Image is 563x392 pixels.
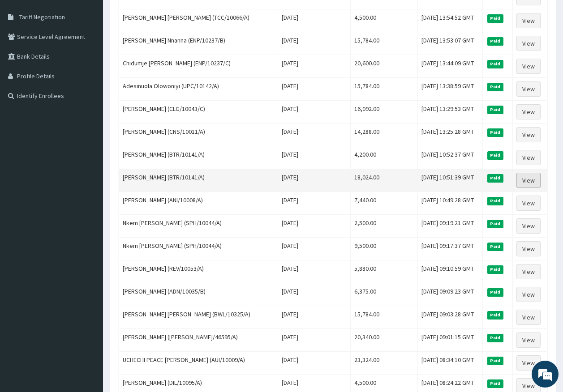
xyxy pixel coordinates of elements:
[350,169,417,192] td: 18,024.00
[278,283,350,306] td: [DATE]
[278,146,350,169] td: [DATE]
[516,264,541,279] a: View
[278,32,350,55] td: [DATE]
[516,332,541,348] a: View
[487,379,503,388] span: Paid
[350,78,417,101] td: 15,784.00
[278,306,350,329] td: [DATE]
[487,243,503,251] span: Paid
[119,215,278,238] td: Nkem [PERSON_NAME] (SPH/10044/A)
[487,357,503,365] span: Paid
[516,81,541,97] a: View
[487,151,503,159] span: Paid
[52,113,124,203] span: We're online!
[418,101,483,124] td: [DATE] 13:29:53 GMT
[119,169,278,192] td: [PERSON_NAME] (BTR/10141/A)
[418,329,483,352] td: [DATE] 09:01:15 GMT
[487,174,503,182] span: Paid
[487,197,503,205] span: Paid
[278,55,350,78] td: [DATE]
[47,50,150,62] div: Chat with us now
[278,9,350,32] td: [DATE]
[516,36,541,51] a: View
[418,283,483,306] td: [DATE] 09:09:23 GMT
[418,306,483,329] td: [DATE] 09:03:28 GMT
[278,192,350,215] td: [DATE]
[350,146,417,169] td: 4,200.00
[418,238,483,260] td: [DATE] 09:17:37 GMT
[516,310,541,325] a: View
[516,13,541,28] a: View
[350,283,417,306] td: 6,375.00
[516,150,541,165] a: View
[487,14,503,22] span: Paid
[418,124,483,146] td: [DATE] 13:25:28 GMT
[119,9,278,32] td: [PERSON_NAME] [PERSON_NAME] (TCC/10066/A)
[418,352,483,375] td: [DATE] 08:34:10 GMT
[487,60,503,68] span: Paid
[516,104,541,119] a: View
[278,238,350,260] td: [DATE]
[487,334,503,342] span: Paid
[418,146,483,169] td: [DATE] 10:52:37 GMT
[516,127,541,142] a: View
[487,83,503,91] span: Paid
[350,192,417,215] td: 7,440.00
[278,101,350,124] td: [DATE]
[350,260,417,283] td: 5,880.00
[418,260,483,283] td: [DATE] 09:10:59 GMT
[487,128,503,136] span: Paid
[119,352,278,375] td: UCHECHI PEACE [PERSON_NAME] (AUI/10009/A)
[278,215,350,238] td: [DATE]
[418,32,483,55] td: [DATE] 13:53:07 GMT
[119,329,278,352] td: [PERSON_NAME] ([PERSON_NAME]/46595/A)
[516,287,541,302] a: View
[19,13,65,21] span: Tariff Negotiation
[278,329,350,352] td: [DATE]
[350,329,417,352] td: 20,340.00
[119,238,278,260] td: Nkem [PERSON_NAME] (SPH/10044/A)
[278,352,350,375] td: [DATE]
[487,106,503,114] span: Paid
[418,55,483,78] td: [DATE] 13:44:09 GMT
[350,215,417,238] td: 2,500.00
[119,101,278,124] td: [PERSON_NAME] (CLG/10043/C)
[147,4,168,26] div: Minimize live chat window
[119,32,278,55] td: [PERSON_NAME] Nnanna (ENP/10237/B)
[350,9,417,32] td: 4,500.00
[350,32,417,55] td: 15,784.00
[4,244,171,276] textarea: Type your message and hit 'Enter'
[487,311,503,319] span: Paid
[418,9,483,32] td: [DATE] 13:54:52 GMT
[350,124,417,146] td: 14,288.00
[278,124,350,146] td: [DATE]
[487,37,503,45] span: Paid
[516,59,541,74] a: View
[350,101,417,124] td: 16,092.00
[516,218,541,234] a: View
[487,265,503,273] span: Paid
[516,241,541,256] a: View
[119,55,278,78] td: Chidumje [PERSON_NAME] (ENP/10237/C)
[516,173,541,188] a: View
[418,215,483,238] td: [DATE] 09:19:21 GMT
[278,78,350,101] td: [DATE]
[516,355,541,371] a: View
[119,78,278,101] td: Adesinuola Olowoniyi (UPC/10142/A)
[119,146,278,169] td: [PERSON_NAME] (BTR/10141/A)
[17,45,36,67] img: d_794563401_company_1708531726252_794563401
[516,196,541,211] a: View
[119,283,278,306] td: [PERSON_NAME] (ADN/10035/B)
[418,78,483,101] td: [DATE] 13:38:59 GMT
[487,288,503,296] span: Paid
[487,220,503,228] span: Paid
[119,192,278,215] td: [PERSON_NAME] (ANI/10008/A)
[350,238,417,260] td: 9,500.00
[278,260,350,283] td: [DATE]
[350,352,417,375] td: 23,324.00
[119,306,278,329] td: [PERSON_NAME] [PERSON_NAME] (BWL/10325/A)
[418,192,483,215] td: [DATE] 10:49:28 GMT
[418,169,483,192] td: [DATE] 10:51:39 GMT
[350,55,417,78] td: 20,600.00
[350,306,417,329] td: 15,784.00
